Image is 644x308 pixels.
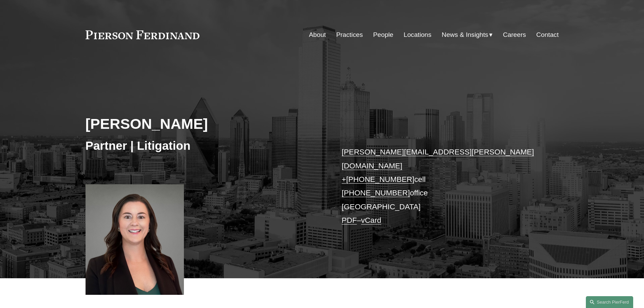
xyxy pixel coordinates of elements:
[342,216,357,224] a: PDF
[86,115,322,133] h2: [PERSON_NAME]
[342,175,346,184] a: +
[86,138,322,153] h3: Partner | Litigation
[586,296,633,308] a: Search this site
[373,28,393,41] a: People
[309,28,326,41] a: About
[442,29,488,41] span: News & Insights
[442,28,493,41] a: folder dropdown
[342,148,534,170] a: [PERSON_NAME][EMAIL_ADDRESS][PERSON_NAME][DOMAIN_NAME]
[503,28,526,41] a: Careers
[336,28,363,41] a: Practices
[342,145,539,227] p: cell office [GEOGRAPHIC_DATA] –
[346,175,414,184] a: [PHONE_NUMBER]
[361,216,381,224] a: vCard
[342,189,410,197] a: [PHONE_NUMBER]
[404,28,431,41] a: Locations
[536,28,558,41] a: Contact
